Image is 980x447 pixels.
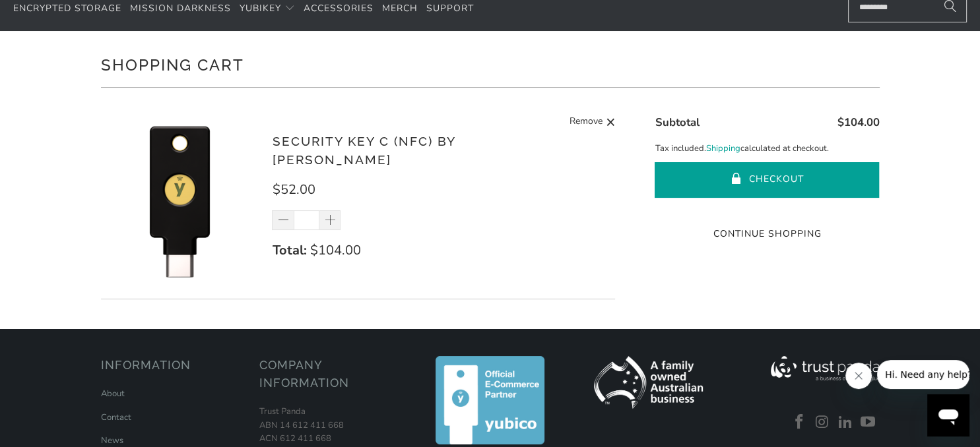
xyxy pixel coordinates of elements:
[310,241,360,259] span: $104.00
[101,51,880,77] h1: Shopping Cart
[272,134,455,167] a: Security Key C (NFC) by [PERSON_NAME]
[705,142,740,156] a: Shipping
[655,142,879,156] p: Tax included. calculated at checkout.
[835,414,855,431] a: Trust Panda Australia on LinkedIn
[812,414,832,431] a: Trust Panda Australia on Instagram
[570,114,603,131] span: Remove
[837,115,879,130] span: $104.00
[101,411,131,423] a: Contact
[655,162,879,198] button: Checkout
[382,2,418,15] span: Merch
[13,2,121,15] span: Encrypted Storage
[240,2,281,15] span: YubiKey
[426,2,474,15] span: Support
[570,114,616,131] a: Remove
[790,414,810,431] a: Trust Panda Australia on Facebook
[927,394,969,436] iframe: Button to launch messaging window
[655,115,699,130] span: Subtotal
[272,181,315,198] span: $52.00
[8,9,95,20] span: Hi. Need any help?
[655,227,879,241] a: Continue Shopping
[101,434,123,446] a: News
[101,388,125,400] a: About
[130,2,231,15] span: Mission Darkness
[877,360,969,389] iframe: Message from company
[101,121,259,279] img: Security Key C (NFC) by Yubico
[272,241,306,259] strong: Total:
[304,2,374,15] span: Accessories
[845,363,872,389] iframe: Close message
[859,414,878,431] a: Trust Panda Australia on YouTube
